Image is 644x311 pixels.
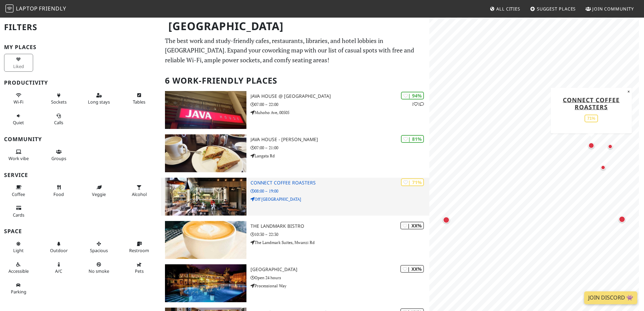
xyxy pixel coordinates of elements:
span: All Cities [496,6,520,12]
button: Cards [4,202,33,220]
span: Pet friendly [135,268,144,274]
div: | XX% [400,222,424,229]
div: Map marker [587,141,596,150]
span: Alcohol [132,191,147,197]
button: Parking [4,280,33,297]
span: People working [8,155,29,161]
span: Accessible [8,268,29,274]
span: Parking [11,289,26,295]
h2: 6 Work-Friendly Places [165,70,425,91]
div: | XX% [400,265,424,273]
span: Outdoor area [50,247,68,253]
h3: Community [4,136,157,142]
a: LaptopFriendly LaptopFriendly [5,3,66,15]
span: Natural light [13,247,24,253]
p: Processional Way [251,283,429,289]
h3: Java House - [PERSON_NAME] [251,137,429,142]
span: Air conditioned [55,268,62,274]
img: Java House - Karen [165,134,246,172]
a: The Landmark Bistro | XX% The Landmark Bistro 10:30 – 22:30 The Landmark Suites, Mwanzi Rd [161,221,429,259]
button: Pets [125,259,154,277]
h3: Productivity [4,80,157,86]
button: Sockets [44,90,73,108]
span: Quiet [13,119,24,126]
img: The Landmark Bistro [165,221,246,259]
span: Power sockets [51,99,67,105]
h3: Service [4,172,157,178]
button: Alcohol [125,182,154,200]
h3: Connect Coffee Roasters [251,180,429,186]
span: Laptop [16,5,38,12]
p: 10:30 – 22:30 [251,231,429,238]
button: Light [4,238,33,256]
a: Join Discord 👾 [584,291,637,304]
span: Long stays [88,99,110,105]
div: | 81% [401,135,424,143]
p: The best work and study-friendly cafes, restaurants, libraries, and hotel lobbies in [GEOGRAPHIC_... [165,36,425,65]
h3: [GEOGRAPHIC_DATA] [251,267,429,272]
a: Connect Coffee Roasters [563,95,620,111]
span: Smoke free [89,268,109,274]
p: 07:00 – 21:00 [251,145,429,151]
span: Food [53,191,64,197]
p: 07:00 – 22:00 [251,101,429,108]
span: Veggie [92,191,106,197]
button: Outdoor [44,238,73,256]
h3: My Places [4,44,157,50]
p: 1 1 [412,101,424,107]
h1: [GEOGRAPHIC_DATA] [163,17,428,36]
div: Map marker [599,163,607,172]
img: Connect Coffee Roasters [165,178,246,216]
p: Langata Rd [251,153,429,159]
p: 08:00 – 19:00 [251,188,429,194]
a: Java House @ Muhoho Ave | 94% 11 Java House @ [GEOGRAPHIC_DATA] 07:00 – 22:00 Muhoho Ave, 00505 [161,91,429,129]
span: Video/audio calls [54,119,63,126]
div: Map marker [442,215,451,225]
img: Nairobi Serena Hotel [165,264,246,302]
div: | 94% [401,92,424,99]
span: Restroom [129,247,149,253]
a: Suggest Places [527,3,579,15]
button: No smoke [85,259,114,277]
button: Work vibe [4,146,33,164]
span: Coffee [12,191,25,197]
button: Accessible [4,259,33,277]
button: Food [44,182,73,200]
a: Connect Coffee Roasters | 71% Connect Coffee Roasters 08:00 – 19:00 Off [GEOGRAPHIC_DATA] [161,178,429,216]
h3: Space [4,228,157,235]
button: Veggie [85,182,114,200]
div: Map marker [606,142,614,151]
button: Spacious [85,238,114,256]
h3: Java House @ [GEOGRAPHIC_DATA] [251,93,429,99]
span: Spacious [90,247,108,253]
button: Close popup [625,88,632,95]
button: Coffee [4,182,33,200]
button: Calls [44,110,73,128]
button: Groups [44,146,73,164]
button: A/C [44,259,73,277]
p: Off [GEOGRAPHIC_DATA] [251,196,429,202]
a: All Cities [487,3,523,15]
p: Open 24 hours [251,274,429,281]
span: Stable Wi-Fi [14,99,23,105]
span: Group tables [51,155,66,161]
p: The Landmark Suites, Mwanzi Rd [251,239,429,246]
button: Tables [125,90,154,108]
div: Map marker [617,215,627,224]
img: Java House @ Muhoho Ave [165,91,246,129]
h2: Filters [4,17,157,38]
button: Wi-Fi [4,90,33,108]
h3: The Landmark Bistro [251,223,429,229]
button: Quiet [4,110,33,128]
button: Restroom [125,238,154,256]
div: 71% [585,114,598,122]
img: LaptopFriendly [5,4,14,13]
span: Join Community [592,6,634,12]
a: Java House - Karen | 81% Java House - [PERSON_NAME] 07:00 – 21:00 Langata Rd [161,134,429,172]
a: Nairobi Serena Hotel | XX% [GEOGRAPHIC_DATA] Open 24 hours Processional Way [161,264,429,302]
span: Friendly [39,5,66,12]
button: Long stays [85,90,114,108]
div: | 71% [401,178,424,186]
span: Credit cards [13,212,24,218]
a: Join Community [583,3,637,15]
